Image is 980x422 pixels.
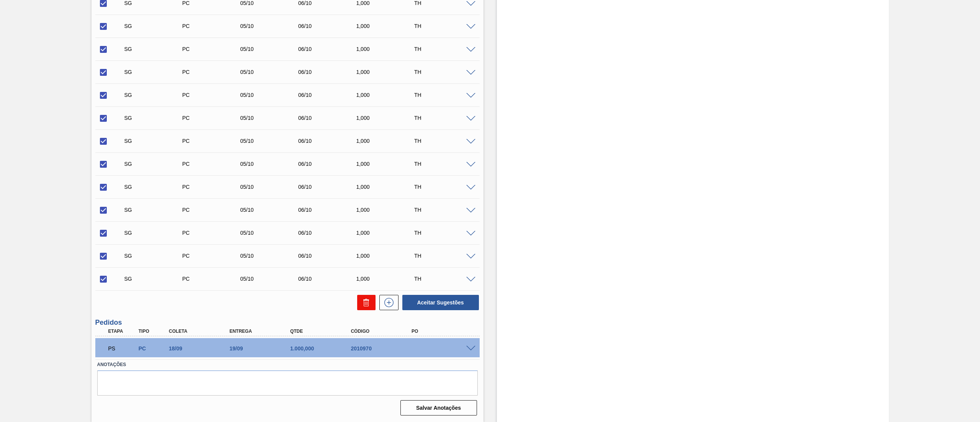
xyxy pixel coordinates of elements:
[95,319,480,327] h3: Pedidos
[353,295,376,310] div: Excluir Sugestões
[238,161,304,167] div: 05/10/2025
[354,207,420,213] div: 1,000
[288,345,358,352] div: 1.000,000
[296,92,363,98] div: 06/10/2025
[238,115,304,121] div: 05/10/2025
[180,276,247,282] div: Pedido de Compra
[412,161,479,167] div: TH
[296,23,363,29] div: 06/10/2025
[122,161,189,167] div: Sugestão Criada
[180,184,247,190] div: Pedido de Compra
[354,69,420,75] div: 1,000
[167,329,236,334] div: Coleta
[122,276,189,282] div: Sugestão Criada
[238,184,304,190] div: 05/10/2025
[296,69,363,75] div: 06/10/2025
[354,92,420,98] div: 1,000
[180,69,247,75] div: Pedido de Compra
[296,161,363,167] div: 06/10/2025
[412,23,479,29] div: TH
[122,92,189,98] div: Sugestão Criada
[238,276,304,282] div: 05/10/2025
[296,115,363,121] div: 06/10/2025
[180,161,247,167] div: Pedido de Compra
[238,138,304,144] div: 05/10/2025
[180,92,247,98] div: Pedido de Compra
[106,340,139,357] div: Aguardando PC SAP
[296,138,363,144] div: 06/10/2025
[180,46,247,52] div: Pedido de Compra
[412,115,479,121] div: TH
[97,359,478,370] label: Anotações
[296,276,363,282] div: 06/10/2025
[238,69,304,75] div: 05/10/2025
[180,23,247,29] div: Pedido de Compra
[296,207,363,213] div: 06/10/2025
[122,207,189,213] div: Sugestão Criada
[108,345,137,352] p: PS
[354,138,420,144] div: 1,000
[106,329,139,334] div: Etapa
[238,23,304,29] div: 05/10/2025
[412,184,479,190] div: TH
[354,184,420,190] div: 1,000
[122,184,189,190] div: Sugestão Criada
[412,69,479,75] div: TH
[122,230,189,236] div: Sugestão Criada
[122,46,189,52] div: Sugestão Criada
[180,230,247,236] div: Pedido de Compra
[180,253,247,259] div: Pedido de Compra
[400,400,477,415] button: Salvar Anotações
[412,230,479,236] div: TH
[412,253,479,259] div: TH
[412,92,479,98] div: TH
[180,115,247,121] div: Pedido de Compra
[399,294,480,311] div: Aceitar Sugestões
[167,345,236,352] div: 18/09/2025
[354,230,420,236] div: 1,000
[238,207,304,213] div: 05/10/2025
[180,138,247,144] div: Pedido de Compra
[122,138,189,144] div: Sugestão Criada
[238,46,304,52] div: 05/10/2025
[349,345,418,352] div: 2010970
[296,230,363,236] div: 06/10/2025
[412,207,479,213] div: TH
[227,345,297,352] div: 19/09/2025
[238,230,304,236] div: 05/10/2025
[122,253,189,259] div: Sugestão Criada
[349,329,418,334] div: Código
[412,46,479,52] div: TH
[296,253,363,259] div: 06/10/2025
[410,329,479,334] div: PO
[402,295,479,310] button: Aceitar Sugestões
[354,276,420,282] div: 1,000
[296,46,363,52] div: 06/10/2025
[238,253,304,259] div: 05/10/2025
[227,329,297,334] div: Entrega
[412,138,479,144] div: TH
[137,329,170,334] div: Tipo
[137,345,170,352] div: Pedido de Compra
[412,276,479,282] div: TH
[238,92,304,98] div: 05/10/2025
[376,295,399,310] div: Nova sugestão
[354,23,420,29] div: 1,000
[354,46,420,52] div: 1,000
[122,69,189,75] div: Sugestão Criada
[296,184,363,190] div: 06/10/2025
[122,115,189,121] div: Sugestão Criada
[122,23,189,29] div: Sugestão Criada
[354,161,420,167] div: 1,000
[180,207,247,213] div: Pedido de Compra
[354,115,420,121] div: 1,000
[288,329,358,334] div: Qtde
[354,253,420,259] div: 1,000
